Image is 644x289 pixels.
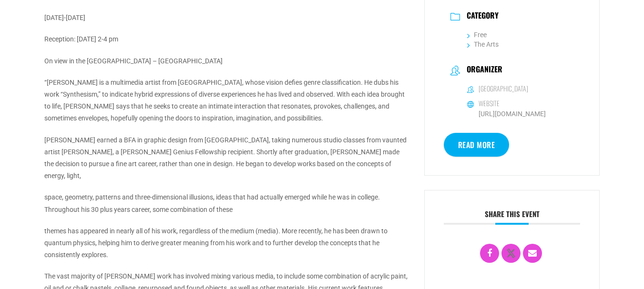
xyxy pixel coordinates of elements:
a: [URL][DOMAIN_NAME] [479,110,546,118]
a: Email [523,244,542,263]
h3: Share this event [444,209,581,225]
h6: [GEOGRAPHIC_DATA] [479,84,528,93]
a: The Arts [467,40,499,48]
p: themes has appeared in nearly all of his work, regardless of the medium (media). More recently, h... [44,225,410,261]
p: On view in the [GEOGRAPHIC_DATA] – [GEOGRAPHIC_DATA] [44,55,410,67]
a: Read More [444,133,510,157]
p: space, geometry, patterns and three-dimensional illusions, ideas that had actually emerged while ... [44,191,410,215]
p: [DATE]-[DATE] [44,12,410,24]
p: “[PERSON_NAME] is a multimedia artist from [GEOGRAPHIC_DATA], whose vision defies genre classific... [44,77,410,125]
a: X Social Network [501,244,521,263]
p: [PERSON_NAME] earned a BFA in graphic design from [GEOGRAPHIC_DATA], taking numerous studio class... [44,134,410,182]
h3: Category [462,11,499,22]
p: Reception: [DATE] 2-4 pm [44,33,410,45]
a: Share on Facebook [480,244,499,263]
a: Free [467,31,487,39]
h3: Organizer [462,65,502,76]
h6: Website [479,99,500,108]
